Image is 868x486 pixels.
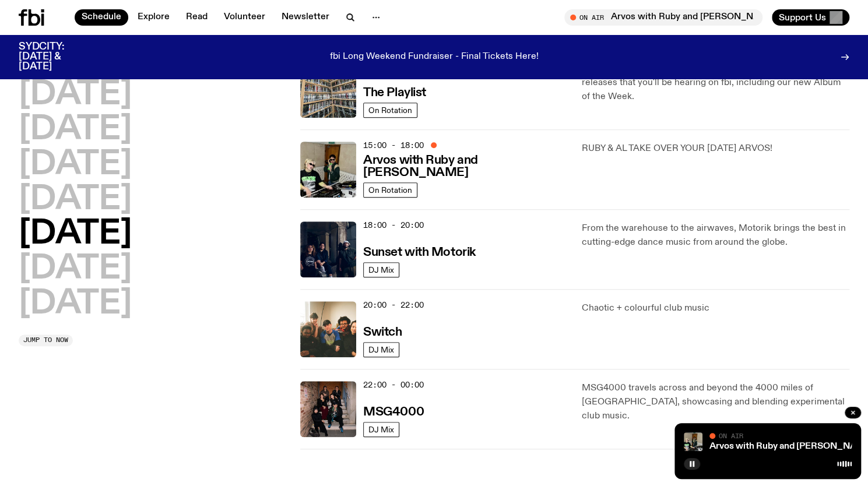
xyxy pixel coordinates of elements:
p: RUBY & AL TAKE OVER YOUR [DATE] ARVOS! [582,142,849,156]
p: From the warehouse to the airwaves, Motorik brings the best in cutting-edge dance music from arou... [582,221,849,249]
p: MSG4000 travels across and beyond the 4000 miles of [GEOGRAPHIC_DATA], showcasing and blending ex... [582,381,849,423]
h3: The Playlist [363,87,426,99]
span: On Air [719,432,743,439]
span: DJ Mix [368,346,394,354]
span: Support Us [779,12,826,23]
img: Ruby wears a Collarbones t shirt and pretends to play the DJ decks, Al sings into a pringles can.... [300,142,356,198]
span: 20:00 - 22:00 [363,300,424,311]
button: [DATE] [19,288,132,321]
button: On AirArvos with Ruby and [PERSON_NAME] [564,9,762,26]
a: Arvos with Ruby and [PERSON_NAME] [363,152,568,179]
span: 15:00 - 18:00 [363,140,424,151]
span: DJ Mix [368,266,394,274]
span: DJ Mix [368,425,394,434]
a: MSG4000 [363,404,424,418]
h3: Switch [363,326,402,339]
button: [DATE] [19,184,132,216]
span: On Rotation [368,186,412,195]
p: Our Music Team gives you a first listen to all the best new releases that you'll be hearing on fb... [582,62,849,104]
a: Switch [363,324,402,339]
h3: Arvos with Ruby and [PERSON_NAME] [363,154,568,179]
p: fbi Long Weekend Fundraiser - Final Tickets Here! [330,52,539,62]
button: [DATE] [19,218,132,251]
a: The Playlist [363,84,426,99]
span: 18:00 - 20:00 [363,220,424,231]
a: On Rotation [363,103,417,118]
p: Chaotic + colourful club music [582,301,849,315]
a: Schedule [75,9,128,26]
span: 22:00 - 00:00 [363,379,424,390]
button: [DATE] [19,149,132,181]
a: DJ Mix [363,422,399,437]
a: DJ Mix [363,262,399,277]
a: Sunset with Motorik [363,244,476,259]
button: [DATE] [19,114,132,146]
a: Read [179,9,215,26]
span: On Rotation [368,106,412,115]
h3: Sunset with Motorik [363,246,476,259]
a: Newsletter [275,9,336,26]
a: Volunteer [217,9,272,26]
button: Jump to now [19,334,73,346]
h3: SYDCITY: [DATE] & [DATE] [19,42,93,72]
a: On Rotation [363,182,417,198]
button: [DATE] [19,253,132,286]
a: DJ Mix [363,342,399,357]
img: A warm film photo of the switch team sitting close together. from left to right: Cedar, Lau, Sand... [300,301,356,357]
a: Explore [131,9,177,26]
img: Ruby wears a Collarbones t shirt and pretends to play the DJ decks, Al sings into a pringles can.... [684,432,702,451]
button: Support Us [772,9,849,26]
h3: MSG4000 [363,406,424,418]
span: Jump to now [23,337,68,343]
img: A corner shot of the fbi music library [300,62,356,118]
button: [DATE] [19,79,132,111]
